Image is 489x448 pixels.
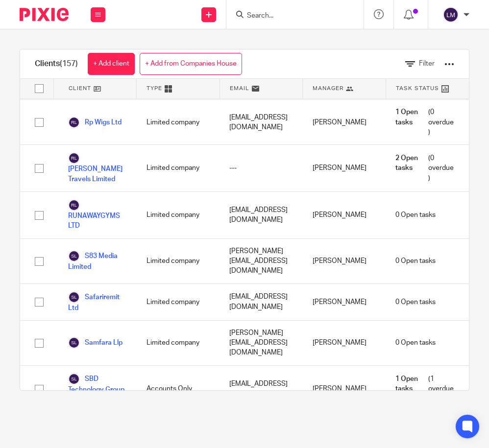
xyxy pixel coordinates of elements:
img: svg%3E [68,117,80,128]
div: [PERSON_NAME] [303,284,386,320]
span: Email [230,84,249,93]
div: [EMAIL_ADDRESS][DOMAIN_NAME] [220,284,303,320]
div: [PERSON_NAME] [303,366,386,412]
span: (0 overdue) [395,107,454,137]
span: Filter [419,60,435,67]
span: 0 Open tasks [395,338,436,348]
span: 0 Open tasks [395,297,436,307]
span: 2 Open tasks [395,153,426,183]
img: svg%3E [443,7,459,23]
a: S83 Media Limited [68,250,127,272]
span: (0 overdue) [395,153,454,183]
div: [PERSON_NAME] [303,321,386,365]
span: 0 Open tasks [395,210,436,220]
input: Search [246,12,334,21]
span: Task Status [396,84,439,93]
img: svg%3E [68,337,80,349]
a: SBD Technology Group Limited [68,373,127,405]
div: Limited company [137,145,220,191]
span: Manager [313,84,343,93]
div: Accounts Only [137,366,220,412]
a: Samfara Llp [68,337,122,349]
div: --- [220,145,303,191]
span: Client [69,84,91,93]
h1: Clients [35,59,78,69]
div: [EMAIL_ADDRESS][DOMAIN_NAME] [220,366,303,412]
img: svg%3E [68,199,80,211]
a: [PERSON_NAME] Travels Limited [68,152,127,184]
span: 1 Open tasks [395,107,426,137]
div: [PERSON_NAME] [303,239,386,283]
a: Safariremit Ltd [68,291,127,313]
div: Limited company [137,239,220,283]
a: Rp Wigs Ltd [68,117,122,128]
div: Limited company [137,192,220,238]
div: [PERSON_NAME] [303,100,386,144]
a: RUNAWAYGYMS LTD [68,199,127,231]
div: Limited company [137,284,220,320]
img: svg%3E [68,291,80,303]
div: [PERSON_NAME][EMAIL_ADDRESS][DOMAIN_NAME] [220,321,303,365]
img: Pixie [20,8,69,21]
input: Select all [30,79,49,98]
span: (157) [60,60,78,68]
a: + Add from Companies House [140,53,242,75]
div: Limited company [137,100,220,144]
span: (1 overdue) [395,374,454,404]
span: 0 Open tasks [395,256,436,266]
div: [PERSON_NAME][EMAIL_ADDRESS][DOMAIN_NAME] [220,239,303,283]
div: [EMAIL_ADDRESS][DOMAIN_NAME] [220,192,303,238]
div: [PERSON_NAME] [303,192,386,238]
span: Type [147,84,162,93]
img: svg%3E [68,152,80,164]
span: 1 Open tasks [395,374,426,404]
img: svg%3E [68,250,80,262]
div: [EMAIL_ADDRESS][DOMAIN_NAME] [220,100,303,144]
a: + Add client [88,53,135,75]
div: Limited company [137,321,220,365]
img: svg%3E [68,373,80,385]
div: [PERSON_NAME] [303,145,386,191]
